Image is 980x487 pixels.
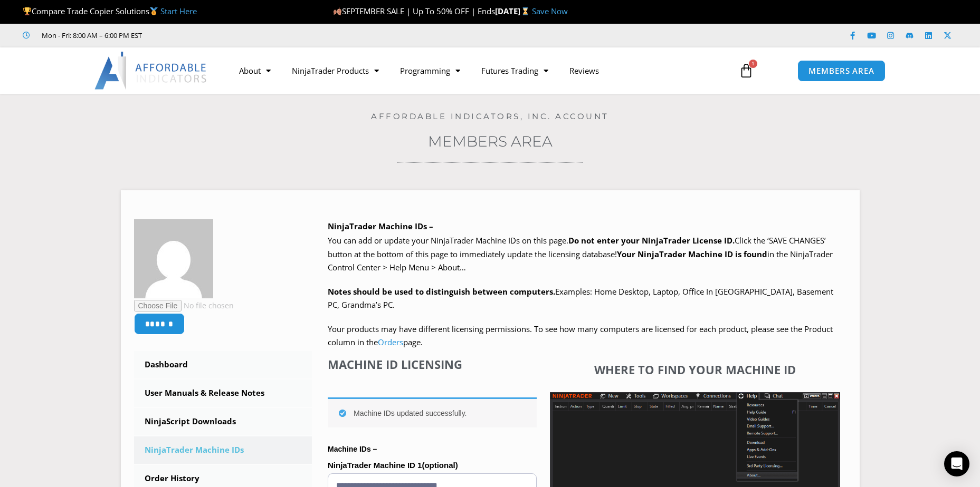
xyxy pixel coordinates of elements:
[328,235,568,246] span: You can add or update your NinjaTrader Machine IDs on this page.
[532,6,568,16] a: Save Now
[134,219,213,298] img: c0d114f9483da23e5125456a16309d006580f6c8f143afda21b5dfde582f539a
[23,7,31,15] img: 🏆
[328,235,833,272] span: Click the ‘SAVE CHANGES’ button at the bottom of this page to immediately update the licensing da...
[281,59,389,83] a: NinjaTrader Products
[749,60,757,68] span: 1
[134,408,312,435] a: NinjaScript Downloads
[134,436,312,464] a: NinjaTrader Machine IDs
[328,457,537,473] label: NinjaTrader Machine ID 1
[39,29,142,42] span: Mon - Fri: 8:00 AM – 6:00 PM EST
[808,67,874,75] span: MEMBERS AREA
[521,7,529,15] img: ⌛
[617,249,767,259] strong: Your NinjaTrader Machine ID is found
[495,6,531,16] strong: [DATE]
[328,286,555,297] strong: Notes should be used to distinguish between computers.
[422,461,458,470] span: (optional)
[160,6,197,16] a: Start Here
[944,451,969,476] div: Open Intercom Messenger
[334,7,341,15] img: 🍂
[328,397,537,427] div: Machine IDs updated successfully.
[328,445,377,453] strong: Machine IDs –
[328,357,537,371] h4: Machine ID Licensing
[378,337,403,347] a: Orders
[229,59,281,83] a: About
[134,351,312,378] a: Dashboard
[157,30,315,41] iframe: Customer reviews powered by Trustpilot
[568,235,735,246] b: Do not enter your NinjaTrader License ID.
[328,324,833,348] span: Your products may have different licensing permissions. To see how many computers are licensed fo...
[328,221,433,231] b: NinjaTrader Machine IDs –
[328,286,833,310] span: Examples: Home Desktop, Laptop, Office In [GEOGRAPHIC_DATA], Basement PC, Grandma’s PC.
[550,363,840,376] h4: Where to find your Machine ID
[94,52,208,90] img: LogoAI | Affordable Indicators – NinjaTrader
[797,60,886,82] a: MEMBERS AREA
[23,6,197,16] span: Compare Trade Copier Solutions
[150,7,158,15] img: 🥇
[134,379,312,407] a: User Manuals & Release Notes
[428,132,553,150] a: Members Area
[229,59,727,83] nav: Menu
[723,55,769,86] a: 1
[559,59,610,83] a: Reviews
[471,59,559,83] a: Futures Trading
[389,59,471,83] a: Programming
[371,111,609,121] a: Affordable Indicators, Inc. Account
[333,6,495,16] span: SEPTEMBER SALE | Up To 50% OFF | Ends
